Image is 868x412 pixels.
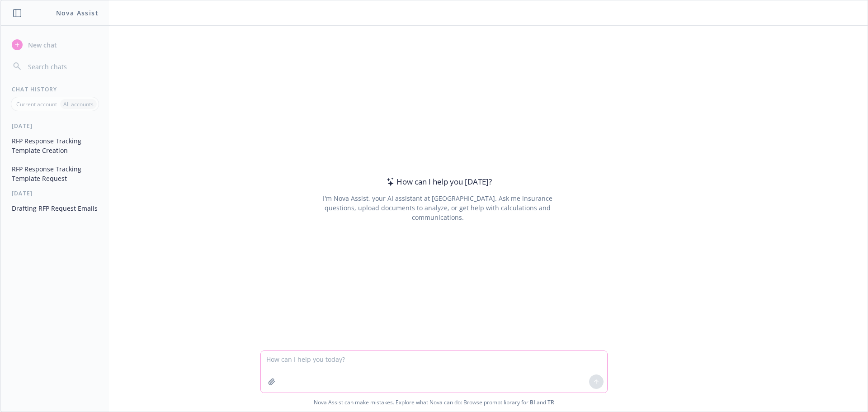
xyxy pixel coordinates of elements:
[8,133,102,158] button: RFP Response Tracking Template Creation
[1,189,109,197] div: [DATE]
[56,8,99,18] h1: Nova Assist
[384,176,492,188] div: How can I help you [DATE]?
[16,100,57,108] p: Current account
[1,122,109,130] div: [DATE]
[26,60,98,73] input: Search chats
[8,37,102,53] button: New chat
[530,398,535,406] a: BI
[547,398,554,406] a: TR
[314,393,554,412] span: Nova Assist can make mistakes. Explore what Nova can do: Browse prompt library for and
[310,194,565,222] div: I'm Nova Assist, your AI assistant at [GEOGRAPHIC_DATA]. Ask me insurance questions, upload docum...
[1,85,109,93] div: Chat History
[8,201,102,216] button: Drafting RFP Request Emails
[8,161,102,186] button: RFP Response Tracking Template Request
[63,100,94,108] p: All accounts
[26,40,57,50] span: New chat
